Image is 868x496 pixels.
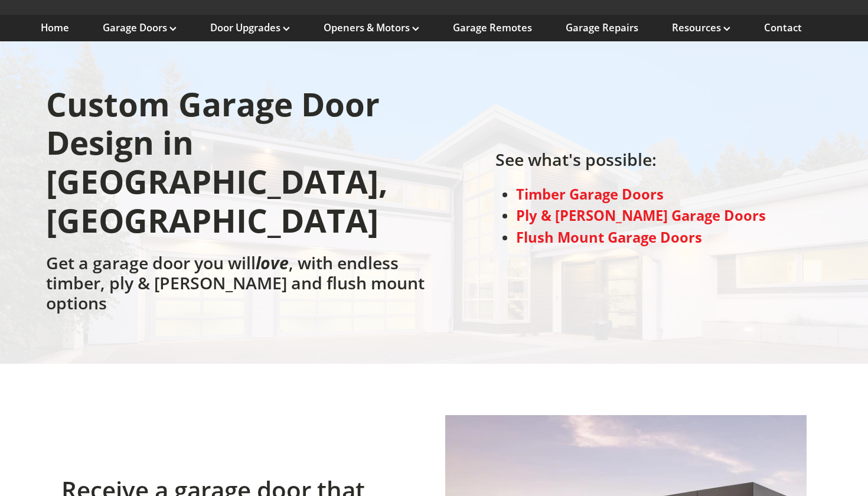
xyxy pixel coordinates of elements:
[46,85,428,253] h1: Custom Garage Door Design in [GEOGRAPHIC_DATA], [GEOGRAPHIC_DATA]
[566,21,638,34] a: Garage Repairs
[41,21,69,34] a: Home
[453,21,532,34] a: Garage Remotes
[516,228,702,247] a: Flush Mount Garage Doors
[495,149,766,177] h2: See what's possible:
[516,185,664,204] a: Timber Garage Doors
[516,206,766,225] a: Ply & [PERSON_NAME] Garage Doors
[103,21,177,34] a: Garage Doors
[256,252,289,274] em: love
[764,21,802,34] a: Contact
[672,21,730,34] a: Resources
[46,253,428,320] h2: Get a garage door you will , with endless timber, ply & [PERSON_NAME] and flush mount options
[210,21,290,34] a: Door Upgrades
[324,21,419,34] a: Openers & Motors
